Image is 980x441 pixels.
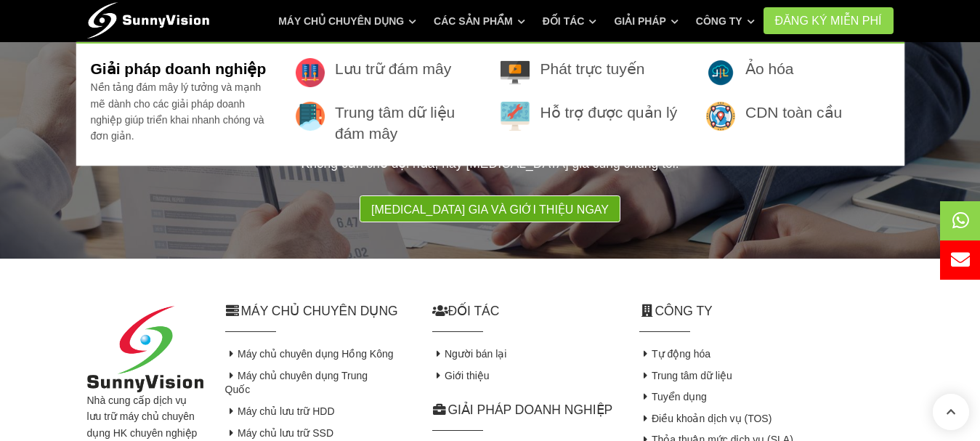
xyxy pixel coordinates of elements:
[335,104,455,142] a: Trung tâm dữ liệu đám mây
[240,304,397,318] font: Máy chủ chuyên dụng
[434,15,513,27] font: Các sản phẩm
[639,391,707,402] a: Tuyển dụng
[445,370,490,381] font: Giới thiệu
[652,413,772,424] font: Điều khoản dịch vụ (TOS)
[371,203,609,215] font: [MEDICAL_DATA] gia và giới thiệu ngay
[87,395,198,439] font: Nhà cung cấp dịch vụ lưu trữ máy chủ chuyên dụng HK chuyên nghiệp
[434,8,525,34] a: Các sản phẩm
[540,104,677,121] a: Hỗ trợ được quản lý
[432,370,490,381] a: Giới thiệu
[745,104,842,121] a: CDN toàn cầu
[543,15,585,27] font: Đối tác
[238,405,335,417] font: Máy chủ lưu trữ HDD
[655,304,712,318] font: Công ty
[745,60,794,77] a: Ảo hóa
[706,102,735,131] img: 005-location.png
[614,15,665,27] font: Giải pháp
[432,348,507,360] a: Người bán lại
[501,102,530,131] img: 009-technical-support.png
[296,58,325,87] img: 001-data.png
[238,348,394,360] font: Máy chủ chuyên dụng Hồng Kông
[445,348,506,360] font: Người bán lại
[775,15,882,27] font: Đăng ký MIỄN PHÍ
[225,427,334,439] a: Máy chủ lưu trữ SSD
[639,413,772,424] a: Điều khoản dịch vụ (TOS)
[639,370,732,381] a: Trung tâm dữ liệu
[652,348,710,360] font: Tự động hóa
[639,348,711,360] a: Tự động hóa
[448,304,499,318] font: Đối tác
[696,15,742,27] font: Công ty
[360,195,620,222] a: [MEDICAL_DATA] gia và giới thiệu ngay
[335,60,451,77] a: Lưu trữ đám mây
[296,102,325,131] img: 003-server-1.png
[448,402,612,417] font: Giải pháp doanh nghiệp
[764,7,894,34] a: Đăng ký MIỄN PHÍ
[225,348,394,360] a: Máy chủ chuyên dụng Hồng Kông
[76,42,904,166] div: Giải pháp
[652,370,732,381] font: Trung tâm dữ liệu
[87,306,203,392] img: Công ty TNHH SunnyVision
[225,370,368,396] a: Máy chủ chuyên dụng Trung Quốc
[225,405,335,417] a: Máy chủ lưu trữ HDD
[90,81,264,142] font: Nền tảng đám mây lý tưởng và mạnh mẽ dành cho các giải pháp doanh nghiệp giúp triển khai nhanh ch...
[90,60,266,77] font: Giải pháp doanh nghiệp
[278,15,404,27] font: Máy chủ chuyên dụng
[501,58,530,87] img: 007-video-player.png
[652,391,707,402] font: Tuyển dụng
[540,60,644,77] a: Phát trực tuyến
[706,58,735,87] img: flat-cloud-in-out.png
[543,8,597,34] a: Đối tác
[238,427,333,439] font: Máy chủ lưu trữ SSD
[696,8,755,34] a: Công ty
[614,8,678,34] a: Giải pháp
[278,8,416,34] a: Máy chủ chuyên dụng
